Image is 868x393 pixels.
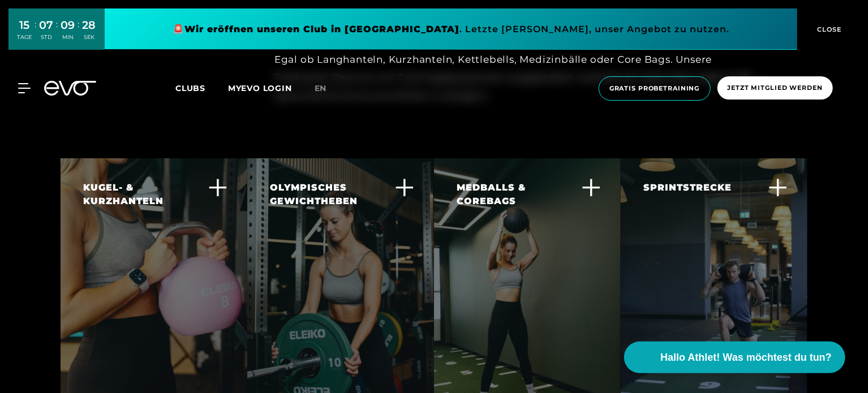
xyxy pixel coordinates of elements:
div: 07 [40,17,54,33]
div: : [57,18,58,48]
button: Hallo Athlet! Was möchtest du tun? [624,342,845,373]
div: STD [40,33,54,41]
div: MIN [61,33,75,41]
div: SPRINTSTRECKE [643,181,732,195]
span: Hallo Athlet! Was möchtest du tun? [660,350,832,365]
a: Gratis Probetraining [595,76,714,101]
span: en [315,83,327,93]
div: : [35,18,37,48]
div: 15 [18,17,32,33]
span: CLOSE [815,24,843,34]
span: Gratis Probetraining [609,84,700,93]
div: : [78,18,80,48]
div: 28 [83,17,96,33]
div: OLYMPISCHES GEWICHTHEBEN [270,181,397,208]
div: KUGEL- & KURZHANTELN [83,181,210,208]
div: SEK [83,33,96,41]
a: MYEVO LOGIN [228,83,292,93]
a: Clubs [175,83,228,93]
span: Clubs [175,83,205,93]
button: CLOSE [797,8,860,50]
span: Jetzt Mitglied werden [728,83,823,93]
div: MEDBALLS & COREBAGS [457,181,584,208]
a: en [315,82,341,95]
div: 09 [61,17,75,33]
div: TAGE [18,33,32,41]
a: Jetzt Mitglied werden [714,76,836,101]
